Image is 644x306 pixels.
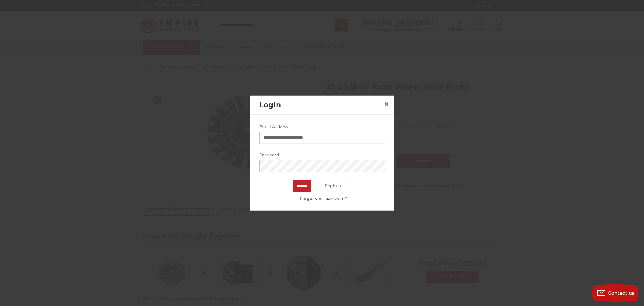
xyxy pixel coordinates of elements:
[259,152,385,158] label: Password:
[262,195,385,202] a: Forgot your password?
[384,98,389,110] span: ×
[592,284,638,302] button: Contact us
[259,123,385,130] label: Email Address:
[382,100,391,109] a: Close
[259,99,382,110] h2: Login
[608,290,635,296] span: Contact us
[316,180,352,191] a: Register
